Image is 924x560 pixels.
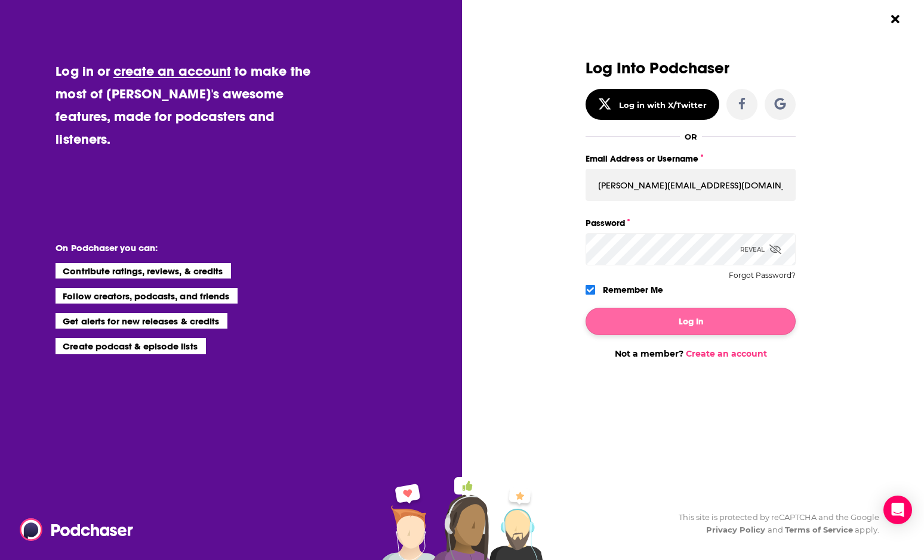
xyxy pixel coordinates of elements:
[586,169,796,201] input: Email Address or Username
[20,518,134,541] img: Podchaser - Follow, Share and Rate Podcasts
[603,282,663,298] label: Remember Me
[56,338,205,354] li: Create podcast & episode lists
[884,8,907,30] button: Close Button
[685,132,697,141] div: OR
[586,308,796,335] button: Log In
[619,100,707,110] div: Log in with X/Twitter
[56,242,294,253] li: On Podchaser you can:
[586,215,796,231] label: Password
[586,151,796,166] label: Email Address or Username
[56,288,238,304] li: Follow creators, podcasts, and friends
[686,348,767,359] a: Create an account
[20,518,125,541] a: Podchaser - Follow, Share and Rate Podcasts
[113,63,231,79] a: create an account
[669,511,879,536] div: This site is protected by reCAPTCHA and the Google and apply.
[740,233,781,265] div: Reveal
[586,89,719,120] button: Log in with X/Twitter
[729,271,796,280] button: Forgot Password?
[586,348,796,359] div: Not a member?
[883,496,912,524] div: Open Intercom Messenger
[785,525,854,534] a: Terms of Service
[56,263,231,279] li: Contribute ratings, reviews, & credits
[706,525,766,534] a: Privacy Policy
[56,313,227,329] li: Get alerts for new releases & credits
[586,60,796,77] h3: Log Into Podchaser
